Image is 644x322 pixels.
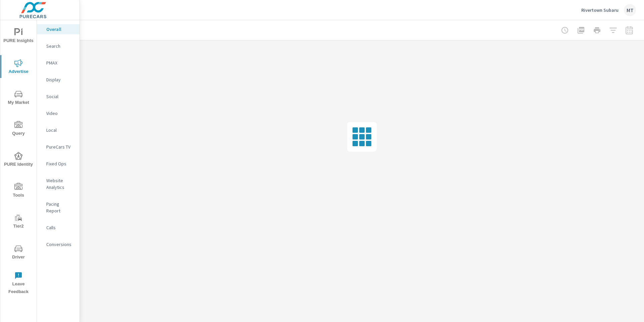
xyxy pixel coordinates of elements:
div: Pacing Report [37,199,79,216]
span: PURE Identity [2,152,35,168]
span: Tools [2,183,35,199]
p: Conversions [46,241,74,248]
div: Video [37,108,79,118]
p: Search [46,43,74,49]
div: PMAX [37,58,79,68]
div: Overall [37,24,79,34]
span: Advertise [2,59,35,76]
div: Calls [37,223,79,233]
div: Display [37,75,79,85]
p: Rivertown Subaru [581,7,619,13]
span: Driver [2,245,35,261]
div: Fixed Ops [37,159,79,169]
p: Local [46,127,74,133]
p: Video [46,110,74,117]
div: nav menu [0,20,37,298]
p: Calls [46,224,74,231]
p: Fixed Ops [46,160,74,167]
p: Display [46,76,74,83]
span: Leave Feedback [2,272,35,296]
span: Query [2,121,35,137]
p: Social [46,93,74,100]
div: MT [624,4,636,16]
div: PureCars TV [37,142,79,152]
div: Search [37,41,79,51]
span: Tier2 [2,214,35,230]
p: PMAX [46,59,74,66]
div: Social [37,91,79,102]
div: Website Analytics [37,175,79,192]
p: Overall [46,26,74,33]
p: PureCars TV [46,144,74,150]
div: Conversions [37,239,79,249]
span: My Market [2,90,35,107]
p: Website Analytics [46,177,74,191]
div: Local [37,125,79,135]
p: Pacing Report [46,201,74,214]
span: PURE Insights [2,28,35,45]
